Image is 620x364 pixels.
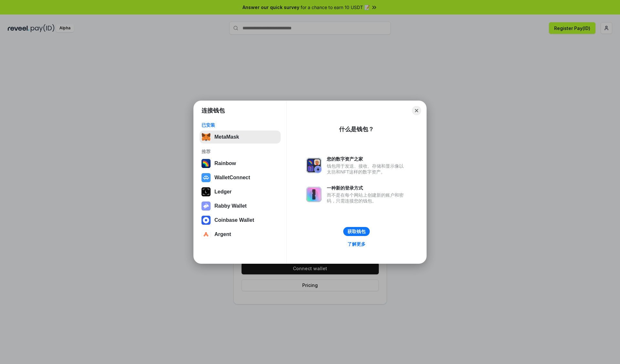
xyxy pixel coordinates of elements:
[201,107,225,114] h1: 连接钱包
[200,157,281,170] button: Rainbow
[327,185,407,191] div: 一种新的登录方式
[200,185,281,198] button: Ledger
[327,163,407,175] div: 钱包用于发送、接收、存储和显示像以太坊和NFT这样的数字资产。
[347,229,366,234] div: 获取钱包
[214,175,250,181] div: WalletConnect
[201,149,279,154] div: 推荐
[327,192,407,204] div: 而不是在每个网站上创建新的账户和密码，只需连接您的钱包。
[201,159,211,168] img: svg+xml,%3Csvg%20width%3D%22120%22%20height%3D%22120%22%20viewBox%3D%220%200%20120%20120%22%20fil...
[201,216,211,225] img: svg+xml,%3Csvg%20width%3D%2228%22%20height%3D%2228%22%20viewBox%3D%220%200%2028%2028%22%20fill%3D...
[214,203,247,209] div: Rabby Wallet
[214,134,239,140] div: MetaMask
[201,187,211,196] img: svg+xml,%3Csvg%20xmlns%3D%22http%3A%2F%2Fwww.w3.org%2F2000%2Fsvg%22%20width%3D%2228%22%20height%3...
[306,187,322,202] img: svg+xml,%3Csvg%20xmlns%3D%22http%3A%2F%2Fwww.w3.org%2F2000%2Fsvg%22%20fill%3D%22none%22%20viewBox...
[200,214,281,227] button: Coinbase Wallet
[306,158,322,173] img: svg+xml,%3Csvg%20xmlns%3D%22http%3A%2F%2Fwww.w3.org%2F2000%2Fsvg%22%20fill%3D%22none%22%20viewBox...
[327,156,407,162] div: 您的数字资产之家
[214,231,231,237] div: Argent
[339,125,374,133] div: 什么是钱包？
[343,227,370,236] button: 获取钱包
[214,189,232,195] div: Ledger
[201,173,211,182] img: svg+xml,%3Csvg%20width%3D%2228%22%20height%3D%2228%22%20viewBox%3D%220%200%2028%2028%22%20fill%3D...
[201,230,211,239] img: svg+xml,%3Csvg%20width%3D%2228%22%20height%3D%2228%22%20viewBox%3D%220%200%2028%2028%22%20fill%3D...
[201,133,211,142] img: svg+xml,%3Csvg%20fill%3D%22none%22%20height%3D%2233%22%20viewBox%3D%220%200%2035%2033%22%20width%...
[201,202,211,211] img: svg+xml,%3Csvg%20xmlns%3D%22http%3A%2F%2Fwww.w3.org%2F2000%2Fsvg%22%20fill%3D%22none%22%20viewBox...
[347,241,366,247] div: 了解更多
[214,161,236,166] div: Rainbow
[200,228,281,241] button: Argent
[200,200,281,212] button: Rabby Wallet
[200,131,281,143] button: MetaMask
[200,171,281,184] button: WalletConnect
[214,217,254,223] div: Coinbase Wallet
[344,240,369,248] a: 了解更多
[412,106,421,115] button: Close
[201,122,279,128] div: 已安装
